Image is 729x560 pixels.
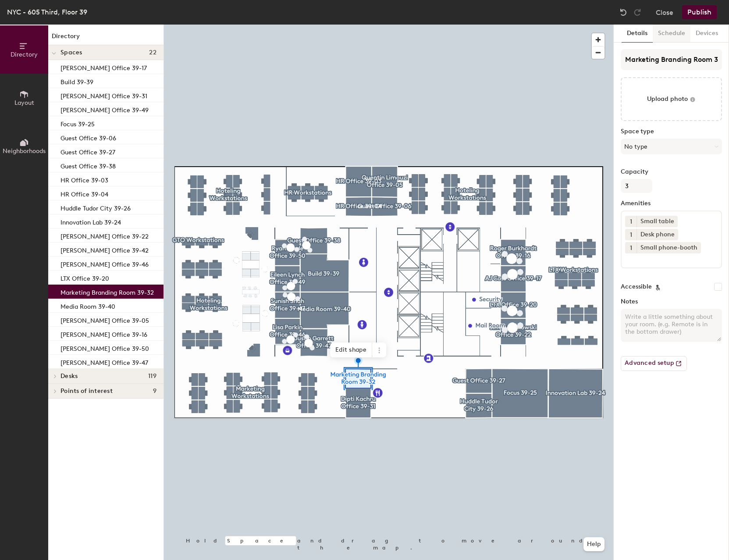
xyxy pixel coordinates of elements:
span: Desks [60,373,78,380]
button: Advanced setup [621,356,687,371]
span: 1 [630,243,632,253]
label: Capacity [621,168,722,175]
button: Close [656,5,673,19]
p: Huddle Tudor City 39-26 [60,202,131,212]
button: Schedule [653,25,690,43]
p: HR Office 39-03 [60,174,108,184]
img: Redo [633,8,642,17]
p: [PERSON_NAME] Office 39-17 [60,62,147,72]
button: Help [583,537,605,551]
button: 1 [625,242,637,253]
span: Directory [11,51,38,58]
p: Media Room 39-40 [60,300,115,310]
p: [PERSON_NAME] Office 39-31 [60,90,147,100]
p: LTX Office 39-20 [60,272,109,282]
span: 9 [153,388,156,395]
button: Upload photo [621,77,722,121]
label: Notes [621,298,722,305]
span: Neighborhoods [3,147,46,155]
span: 22 [149,49,156,56]
p: Guest Office 39-27 [60,146,115,156]
div: Small phone-booth [637,242,701,253]
button: 1 [625,229,637,240]
button: Publish [682,5,717,19]
p: [PERSON_NAME] Office 39-49 [60,104,149,114]
p: Marketing Branding Room 39-32 [60,286,154,296]
p: [PERSON_NAME] Office 39-46 [60,258,149,268]
div: Desk phone [637,229,678,240]
span: Points of interest [60,388,113,395]
button: No type [621,139,722,154]
span: 119 [148,373,156,380]
p: [PERSON_NAME] Office 39-16 [60,328,147,339]
button: Details [622,25,653,43]
span: Edit shape [330,342,372,357]
label: Space type [621,128,722,135]
label: Accessible [621,283,652,290]
button: Devices [690,25,723,43]
label: Amenities [621,200,722,207]
p: [PERSON_NAME] Office 39-50 [60,342,149,353]
p: Guest Office 39-38 [60,160,116,170]
p: HR Office 39-04 [60,188,108,198]
span: Spaces [60,49,82,56]
p: [PERSON_NAME] Office 39-05 [60,314,149,325]
p: [PERSON_NAME] Office 39-47 [60,357,148,367]
h1: Directory [48,32,164,45]
p: Focus 39-25 [60,118,95,128]
p: Innovation Lab 39-24 [60,216,121,226]
button: 1 [625,216,637,227]
div: Small table [637,216,678,227]
p: [PERSON_NAME] Office 39-42 [60,244,149,254]
span: 1 [630,230,632,239]
span: Layout [14,99,34,107]
span: 1 [630,217,632,226]
p: Guest Office 39-06 [60,132,116,142]
p: Build 39-39 [60,76,93,86]
div: NYC - 605 Third, Floor 39 [7,7,87,18]
img: Undo [619,8,628,17]
p: [PERSON_NAME] Office 39-22 [60,230,149,240]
